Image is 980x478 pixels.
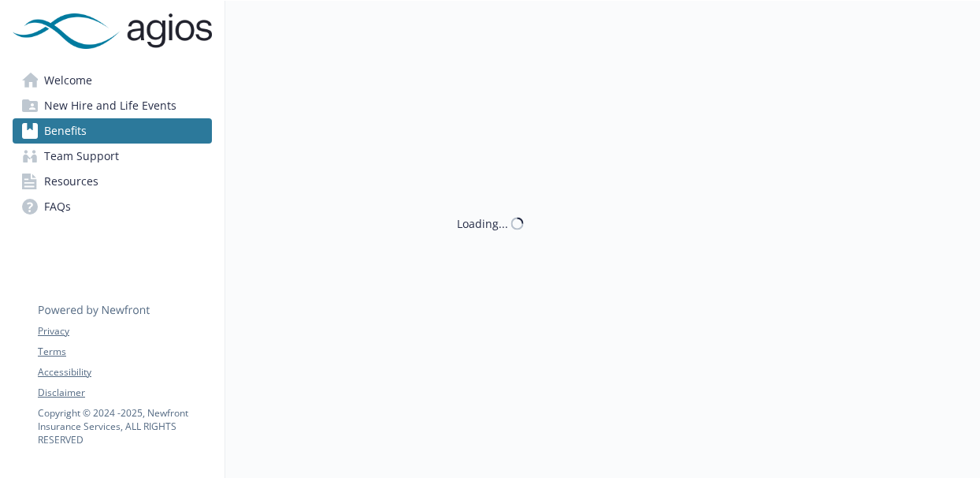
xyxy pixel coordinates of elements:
[13,93,212,118] a: New Hire and Life Events
[44,144,119,169] span: Team Support
[38,365,211,379] a: Accessibility
[38,345,211,359] a: Terms
[13,144,212,169] a: Team Support
[13,194,212,219] a: FAQs
[13,169,212,194] a: Resources
[44,169,98,194] span: Resources
[44,118,87,144] span: Benefits
[44,194,71,219] span: FAQs
[44,93,176,118] span: New Hire and Life Events
[38,386,211,400] a: Disclaimer
[457,215,508,232] div: Loading...
[13,68,212,93] a: Welcome
[38,324,211,338] a: Privacy
[13,118,212,144] a: Benefits
[44,68,92,93] span: Welcome
[38,406,211,446] p: Copyright © 2024 - 2025 , Newfront Insurance Services, ALL RIGHTS RESERVED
